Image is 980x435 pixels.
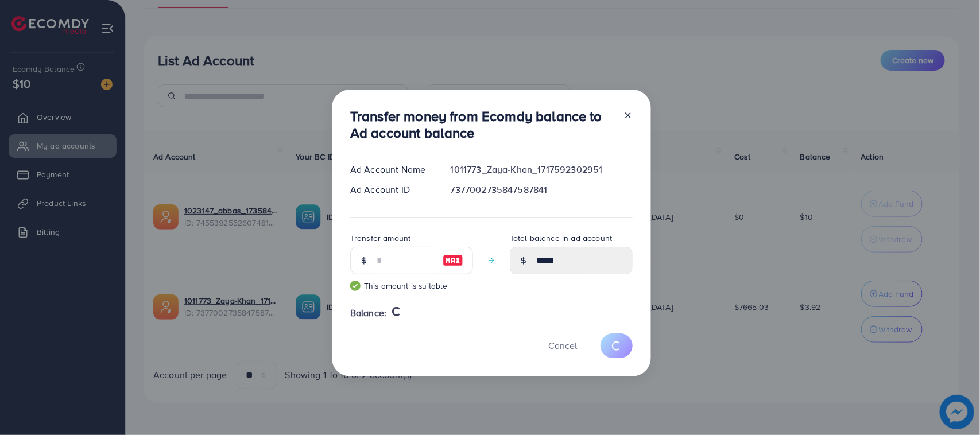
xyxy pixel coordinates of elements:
span: Cancel [548,339,577,352]
span: Balance: [350,306,386,320]
button: Cancel [534,333,591,358]
div: 1011773_Zaya-Khan_1717592302951 [441,163,642,176]
h3: Transfer money from Ecomdy balance to Ad account balance [350,108,614,141]
div: Ad Account Name [341,163,441,176]
div: Ad Account ID [341,183,441,196]
label: Transfer amount [350,232,410,244]
img: image [443,254,463,267]
img: guide [350,281,361,291]
label: Total balance in ad account [510,232,612,244]
small: This amount is suitable [350,280,473,292]
div: 7377002735847587841 [441,183,642,196]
